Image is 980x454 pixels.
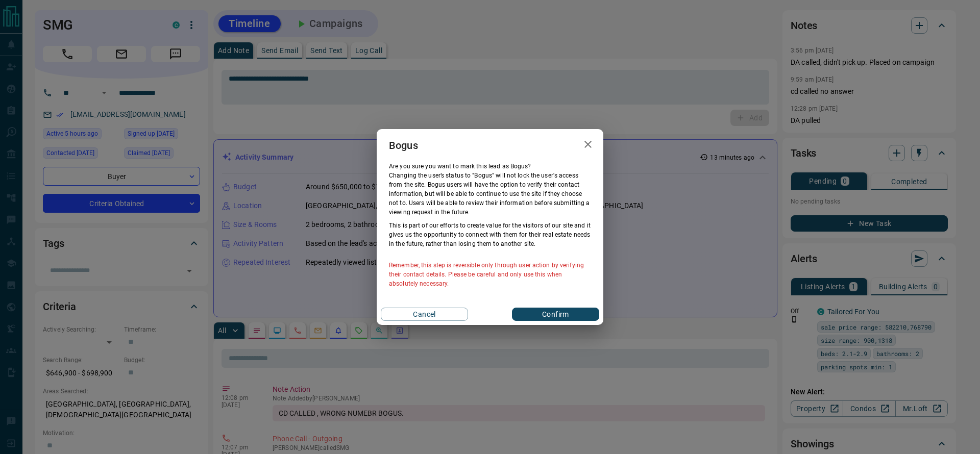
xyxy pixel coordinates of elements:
[389,171,591,217] p: Changing the user’s status to "Bogus" will not lock the user's access from the site. Bogus users ...
[381,308,468,321] button: Cancel
[512,308,599,321] button: Confirm
[377,129,430,162] h2: Bogus
[389,221,591,248] p: This is part of our efforts to create value for the visitors of our site and it gives us the oppo...
[389,162,591,171] p: Are you sure you want to mark this lead as Bogus ?
[389,261,591,288] p: Remember, this step is reversible only through user action by verifying their contact details. Pl...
